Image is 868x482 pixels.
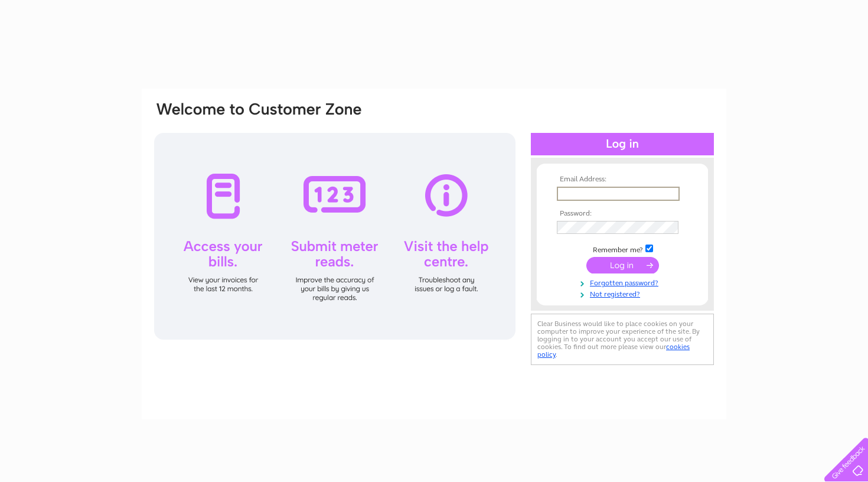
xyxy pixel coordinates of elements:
input: Submit [586,257,659,273]
a: Not registered? [557,288,691,299]
div: Clear Business would like to place cookies on your computer to improve your experience of the sit... [531,314,714,365]
td: Remember me? [554,243,691,255]
a: cookies policy [537,343,690,359]
a: Forgotten password? [557,276,691,288]
th: Password: [554,210,691,218]
th: Email Address: [554,175,691,184]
